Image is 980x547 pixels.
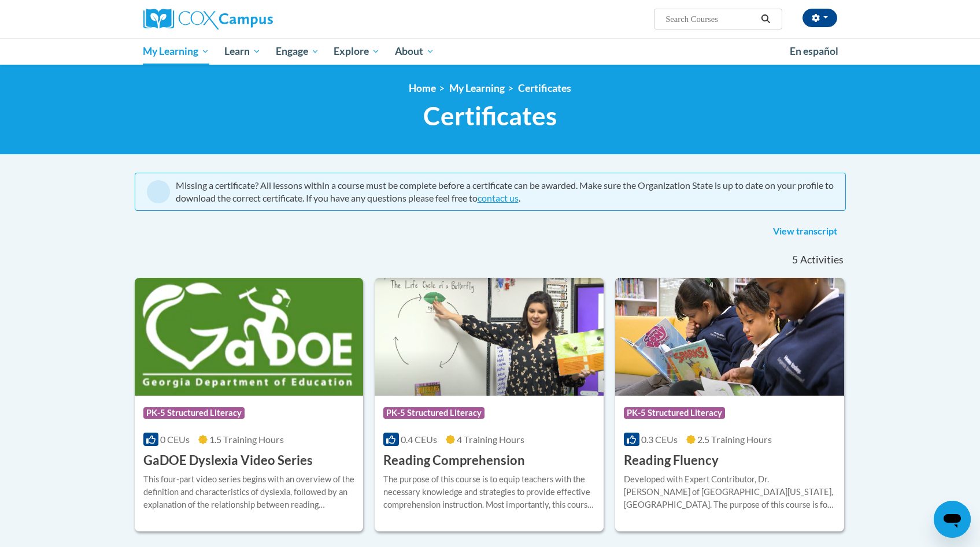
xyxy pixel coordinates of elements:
a: Certificates [518,82,571,94]
span: About [395,44,434,58]
span: PK-5 Structured Literacy [143,407,245,419]
a: Course LogoPK-5 Structured Literacy0 CEUs1.5 Training Hours GaDOE Dyslexia Video SeriesThis four-... [135,278,364,532]
a: My Learning [449,82,505,94]
div: This four-part video series begins with an overview of the definition and characteristics of dysl... [143,473,355,511]
span: 0.3 CEUs [641,434,678,445]
span: PK-5 Structured Literacy [383,407,485,419]
span: My Learning [143,44,209,58]
span: 0 CEUs [160,434,190,445]
h3: Reading Fluency [624,452,719,470]
div: Main menu [126,38,855,65]
img: Course Logo [615,278,844,396]
span: Explore [334,44,380,58]
div: Missing a certificate? All lessons within a course must be complete before a certificate can be a... [176,179,834,204]
a: My Learning [136,38,217,65]
img: Course Logo [135,278,364,396]
span: Certificates [423,101,557,131]
span: En español [790,45,838,57]
span: Activities [800,254,844,266]
span: 5 [792,254,798,266]
img: Cox Campus [143,9,273,29]
span: 1.5 Training Hours [209,434,284,445]
a: Explore [326,38,387,65]
a: Home [409,82,436,94]
span: 2.5 Training Hours [697,434,772,445]
a: Learn [217,38,268,65]
span: 0.4 CEUs [401,434,437,445]
div: Developed with Expert Contributor, Dr. [PERSON_NAME] of [GEOGRAPHIC_DATA][US_STATE], [GEOGRAPHIC_... [624,473,835,511]
a: Course LogoPK-5 Structured Literacy0.4 CEUs4 Training Hours Reading ComprehensionThe purpose of t... [375,278,604,532]
span: PK-5 Structured Literacy [624,407,725,419]
a: View transcript [764,222,846,241]
h3: Reading Comprehension [383,452,525,470]
button: Account Settings [803,9,837,27]
div: The purpose of this course is to equip teachers with the necessary knowledge and strategies to pr... [383,473,595,511]
input: Search Courses [664,12,757,26]
a: About [387,38,442,65]
img: Course Logo [375,278,604,396]
a: Engage [268,38,327,65]
span: Engage [276,44,319,58]
a: En español [782,39,846,64]
iframe: Button to launch messaging window [934,501,971,538]
button: Search [757,12,774,26]
a: contact us [478,192,519,203]
h3: GaDOE Dyslexia Video Series [143,452,313,470]
span: 4 Training Hours [457,434,524,445]
a: Cox Campus [143,9,363,29]
span: Learn [224,44,261,58]
a: Course LogoPK-5 Structured Literacy0.3 CEUs2.5 Training Hours Reading FluencyDeveloped with Exper... [615,278,844,532]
